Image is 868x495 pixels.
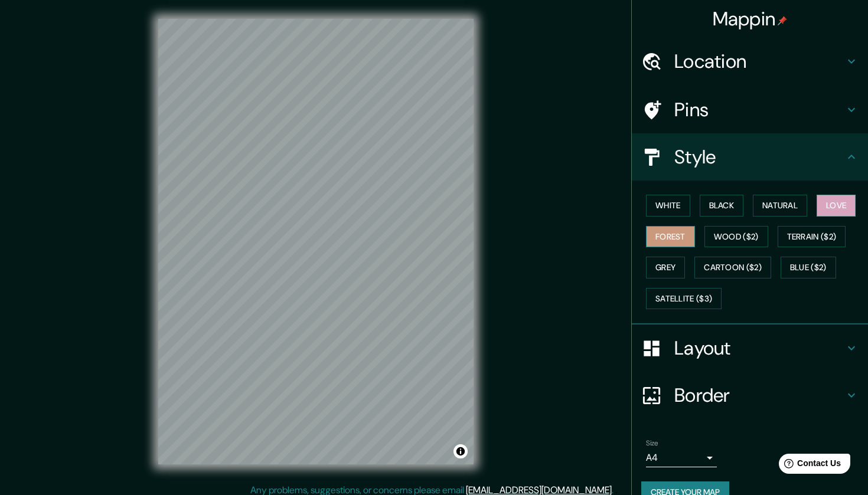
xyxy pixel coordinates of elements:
[632,324,868,372] div: Layout
[674,336,844,360] h4: Layout
[453,444,468,458] button: Toggle attribution
[753,195,807,217] button: Natural
[778,226,846,248] button: Terrain ($2)
[632,86,868,133] div: Pins
[646,257,685,278] button: Grey
[704,226,768,248] button: Wood ($2)
[646,448,717,467] div: A4
[763,449,855,482] iframe: Help widget launcher
[646,226,695,248] button: Forest
[674,98,844,122] h4: Pins
[674,383,844,407] h4: Border
[700,195,744,217] button: Black
[632,372,868,419] div: Border
[713,7,788,31] h4: Mappin
[632,38,868,85] div: Location
[646,288,722,310] button: Satellite ($3)
[778,16,787,25] img: pin-icon.png
[632,133,868,181] div: Style
[646,438,658,448] label: Size
[694,257,771,278] button: Cartoon ($2)
[781,257,836,278] button: Blue ($2)
[674,145,844,169] h4: Style
[158,19,474,464] canvas: Map
[817,195,856,217] button: Love
[674,50,844,73] h4: Location
[646,195,690,217] button: White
